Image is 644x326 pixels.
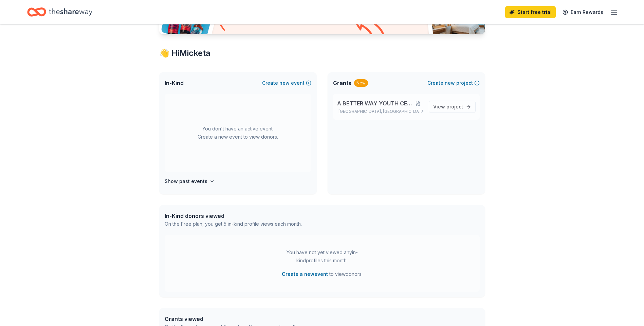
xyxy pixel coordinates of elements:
[282,270,363,278] span: to view donors .
[165,315,298,323] div: Grants viewed
[165,177,207,185] h4: Show past events
[262,79,311,87] button: Createnewevent
[165,94,311,172] div: You don't have an active event. Create a new event to view donors.
[354,79,368,87] div: New
[337,99,413,107] span: A BETTER WAY YOUTH CENTER INC.
[282,270,328,278] button: Create a newevent
[429,101,476,113] a: View project
[337,109,423,114] p: [GEOGRAPHIC_DATA], [GEOGRAPHIC_DATA]
[165,177,215,185] button: Show past events
[279,79,290,87] span: new
[352,14,386,39] img: Curvy arrow
[333,79,351,87] span: Grants
[27,4,92,20] a: Home
[558,6,607,18] a: Earn Rewards
[433,103,463,111] span: View
[505,6,556,18] a: Start free trial
[427,79,480,87] button: Createnewproject
[280,248,365,265] div: You have not yet viewed any in-kind profiles this month.
[165,212,302,220] div: In-Kind donors viewed
[446,104,463,109] span: project
[159,48,485,59] div: 👋 Hi Micketa
[445,79,455,87] span: new
[165,79,184,87] span: In-Kind
[165,220,302,228] div: On the Free plan, you get 5 in-kind profile views each month.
